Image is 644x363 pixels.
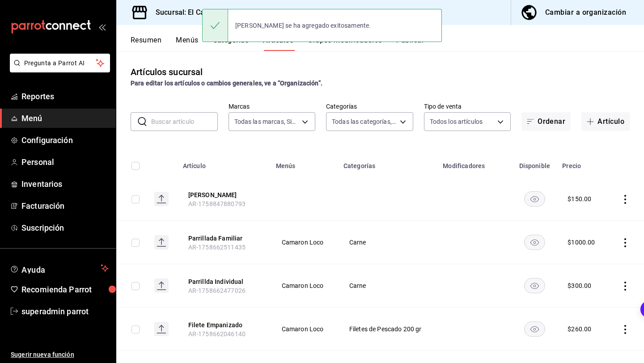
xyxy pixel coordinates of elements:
a: Pregunta a Parrot AI [6,65,110,74]
button: availability-product [524,191,545,207]
span: Sugerir nueva función [11,350,109,359]
h3: Sucursal: El Camarón Loco ([GEOGRAPHIC_DATA]) [148,7,321,18]
button: Resumen [131,36,161,51]
label: Marcas [229,103,316,110]
th: Menús [271,149,338,177]
button: availability-product [524,235,545,250]
span: Todas las marcas, Sin marca [234,117,299,126]
span: Facturación [21,200,109,212]
span: Pregunta a Parrot AI [24,59,96,68]
button: Ordenar [521,112,571,131]
div: $ 260.00 [568,325,591,333]
th: Disponible [512,149,557,177]
span: Menú [21,112,109,124]
span: Suscripción [21,222,109,234]
th: Precio [557,149,608,177]
div: $ 300.00 [568,281,591,290]
span: Recomienda Parrot [21,283,109,295]
span: AR-1758662511435 [188,244,246,251]
span: Camaron Loco [282,283,327,289]
strong: Para editar los artículos o cambios generales, ve a “Organización”. [131,80,322,87]
button: actions [621,282,630,291]
span: AR-1758662046140 [188,330,246,338]
span: Todas las categorías, Sin categoría [332,117,397,126]
button: edit-product-location [188,190,260,199]
th: Modificadores [437,149,512,177]
label: Categorías [326,103,413,110]
button: edit-product-location [188,321,260,329]
button: Menús [176,36,198,51]
span: Camaron Loco [282,239,327,245]
button: edit-product-location [188,277,260,286]
span: Todos los artículos [430,117,483,126]
span: Inventarios [21,178,109,190]
div: Artículos sucursal [131,65,203,79]
span: superadmin parrot [21,305,109,317]
button: availability-product [524,321,545,337]
label: Tipo de venta [424,103,511,110]
button: availability-product [524,278,545,293]
button: open_drawer_menu [98,23,106,30]
button: edit-product-location [188,234,260,243]
th: Artículo [178,149,271,177]
span: Filetes de Pescado 200 gr [349,326,427,332]
button: actions [621,325,630,334]
div: $ 1000.00 [568,238,595,247]
button: actions [621,238,630,247]
div: $ 150.00 [568,194,591,203]
span: Ayuda [21,263,97,274]
span: AR-1758847880793 [188,200,246,207]
button: Artículo [581,112,630,131]
input: Buscar artículo [151,113,218,131]
div: [PERSON_NAME] se ha agregado exitosamente. [228,16,378,35]
span: Configuración [21,134,109,146]
span: Personal [21,156,109,168]
div: navigation tabs [131,36,644,51]
div: Cambiar a organización [545,6,626,19]
button: actions [621,195,630,204]
th: Categorías [338,149,438,177]
span: AR-1758662477026 [188,287,246,294]
span: Reportes [21,90,109,102]
span: Carne [349,239,427,245]
button: Pregunta a Parrot AI [10,54,110,72]
span: Carne [349,283,427,289]
span: Camaron Loco [282,326,327,332]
